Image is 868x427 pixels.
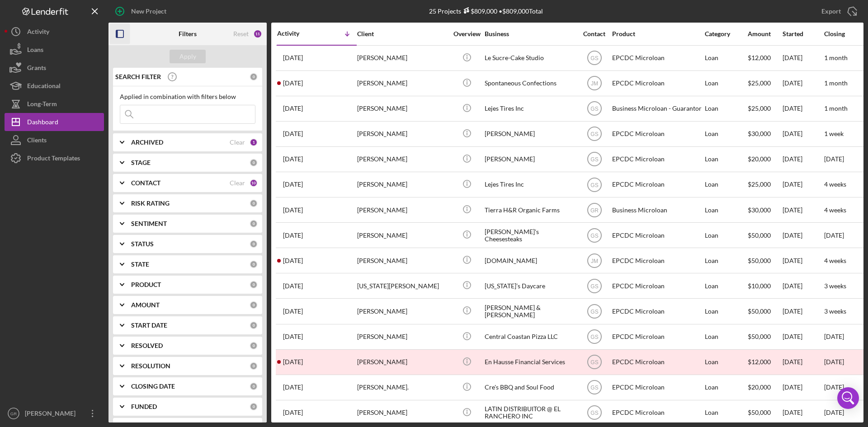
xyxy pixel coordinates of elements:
[485,299,575,323] div: [PERSON_NAME] & [PERSON_NAME]
[612,30,703,38] div: Product
[357,147,448,171] div: [PERSON_NAME]
[357,249,448,272] div: [PERSON_NAME]
[824,79,848,87] time: 1 month
[748,307,771,315] span: $50,000
[824,333,844,340] time: [DATE]
[5,149,104,167] button: Product Templates
[5,113,104,131] button: Dashboard
[748,155,771,163] span: $20,000
[748,130,771,137] span: $30,000
[5,41,104,59] button: Loans
[283,54,303,61] time: 2025-09-10 05:06
[131,159,151,166] b: STAGE
[590,156,598,163] text: GS
[783,325,823,349] div: [DATE]
[27,23,49,43] div: Activity
[357,30,448,38] div: Client
[485,401,575,425] div: LATIN DISTRIBUITOR @ EL RANCHERO INC
[748,257,771,264] span: $50,000
[485,30,575,38] div: Business
[250,159,258,167] div: 0
[27,131,47,151] div: Clients
[783,249,823,272] div: [DATE]
[131,179,160,187] b: CONTACT
[812,2,863,20] button: Export
[250,260,258,268] div: 0
[485,122,575,146] div: [PERSON_NAME]
[705,97,747,121] div: Loan
[824,130,844,137] time: 1 week
[590,232,598,239] text: GS
[283,105,303,112] time: 2025-09-03 16:47
[283,155,303,163] time: 2025-08-28 20:25
[250,138,258,146] div: 1
[357,401,448,425] div: [PERSON_NAME]
[705,46,747,70] div: Loan
[357,46,448,70] div: [PERSON_NAME]
[612,401,703,425] div: EPCDC Microloan
[23,404,81,425] div: [PERSON_NAME]
[179,30,197,38] b: Filters
[590,131,598,137] text: GS
[5,95,104,113] button: Long-Term
[131,383,175,390] b: CLOSING DATE
[485,71,575,95] div: Spontaneous Confections
[612,350,703,374] div: EPCDC Microloan
[824,54,848,61] time: 1 month
[485,350,575,374] div: En Hausse Financial Services
[357,173,448,197] div: [PERSON_NAME]
[283,358,303,366] time: 2025-08-07 21:53
[783,350,823,374] div: [DATE]
[590,207,599,213] text: GR
[27,41,43,61] div: Loans
[357,274,448,298] div: [US_STATE][PERSON_NAME]
[27,77,61,97] div: Educational
[824,257,846,264] time: 4 weeks
[283,206,303,214] time: 2025-08-25 21:44
[253,29,262,38] div: 11
[5,77,104,95] button: Educational
[5,23,104,41] a: Activity
[783,46,823,70] div: [DATE]
[485,198,575,222] div: Tierra H&R Organic Farms
[357,71,448,95] div: [PERSON_NAME]
[590,410,598,416] text: GS
[131,281,161,288] b: PRODUCT
[590,359,598,366] text: GS
[824,307,846,315] time: 3 weeks
[824,206,846,214] time: 4 weeks
[357,299,448,323] div: [PERSON_NAME]
[612,173,703,197] div: EPCDC Microloan
[250,199,258,207] div: 0
[485,173,575,197] div: Lejes Tires Inc
[590,55,598,61] text: GS
[783,274,823,298] div: [DATE]
[824,155,844,163] time: [DATE]
[27,149,80,169] div: Product Templates
[590,182,598,188] text: GS
[283,181,303,188] time: 2025-08-28 02:54
[5,131,104,149] button: Clients
[705,71,747,95] div: Loan
[485,223,575,247] div: [PERSON_NAME]'s Cheesesteaks
[250,382,258,390] div: 0
[705,401,747,425] div: Loan
[612,97,703,121] div: Business Microloan - Guarantor
[277,30,317,37] div: Activity
[250,179,258,187] div: 10
[705,249,747,272] div: Loan
[131,2,166,20] div: New Project
[577,30,611,38] div: Contact
[748,350,782,374] div: $12,000
[612,198,703,222] div: Business Microloan
[824,383,844,391] time: [DATE]
[131,139,163,146] b: ARCHIVED
[10,411,17,416] text: GR
[824,408,844,416] time: [DATE]
[783,173,823,197] div: [DATE]
[590,385,598,391] text: GS
[230,139,245,146] div: Clear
